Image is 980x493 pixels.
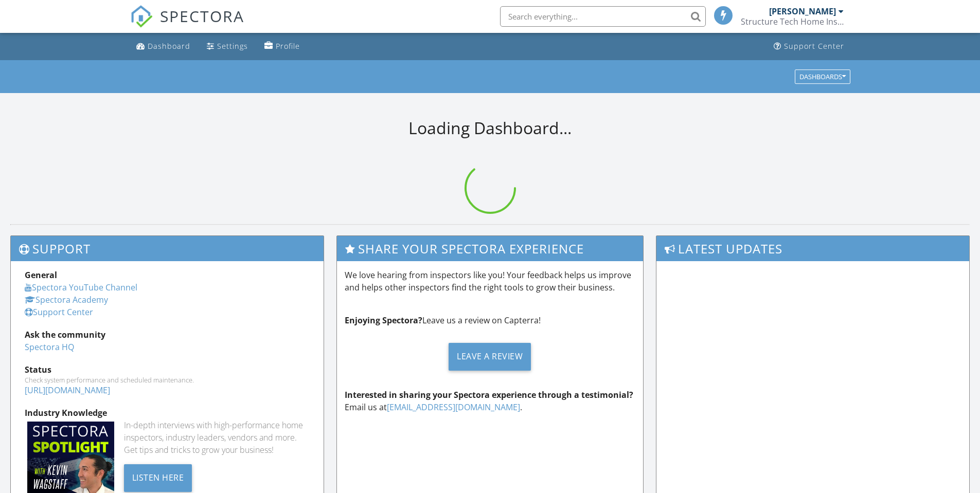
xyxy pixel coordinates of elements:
div: In-depth interviews with high-performance home inspectors, industry leaders, vendors and more. Ge... [124,419,310,456]
a: Support Center [770,37,848,56]
p: Leave us a review on Capterra! [345,314,636,326]
a: Leave a Review [345,335,636,378]
div: Check system performance and scheduled maintenance. [25,376,310,384]
a: SPECTORA [130,14,244,35]
div: [PERSON_NAME] [769,6,836,16]
div: Support Center [784,41,844,51]
a: Support Center [25,306,93,318]
h3: Share Your Spectora Experience [337,236,644,261]
p: We love hearing from inspectors like you! Your feedback helps us improve and helps other inspecto... [345,269,636,294]
a: Listen Here [124,471,192,483]
a: [EMAIL_ADDRESS][DOMAIN_NAME] [387,401,520,413]
button: Dashboards [795,69,850,84]
div: Industry Knowledge [25,407,310,419]
a: Spectora Academy [25,294,108,305]
img: The Best Home Inspection Software - Spectora [130,5,153,28]
p: Email us at . [345,389,636,413]
div: Status [25,363,310,376]
strong: General [25,269,57,281]
a: Spectora HQ [25,341,74,353]
a: Settings [203,37,252,56]
strong: Interested in sharing your Spectora experience through a testimonial? [345,389,633,400]
span: SPECTORA [160,5,244,27]
div: Listen Here [124,464,192,492]
a: [URL][DOMAIN_NAME] [25,385,110,396]
div: Dashboard [148,41,190,51]
h3: Latest Updates [656,236,969,261]
div: Leave a Review [449,343,531,371]
a: Spectora YouTube Channel [25,282,137,293]
strong: Enjoying Spectora? [345,315,422,326]
div: Ask the community [25,328,310,341]
div: Structure Tech Home Inspections [741,16,844,27]
a: Dashboard [132,37,194,56]
h3: Support [11,236,324,261]
a: Profile [260,37,304,56]
div: Dashboards [799,73,846,80]
div: Profile [276,41,300,51]
input: Search everything... [500,6,706,27]
div: Settings [217,41,248,51]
